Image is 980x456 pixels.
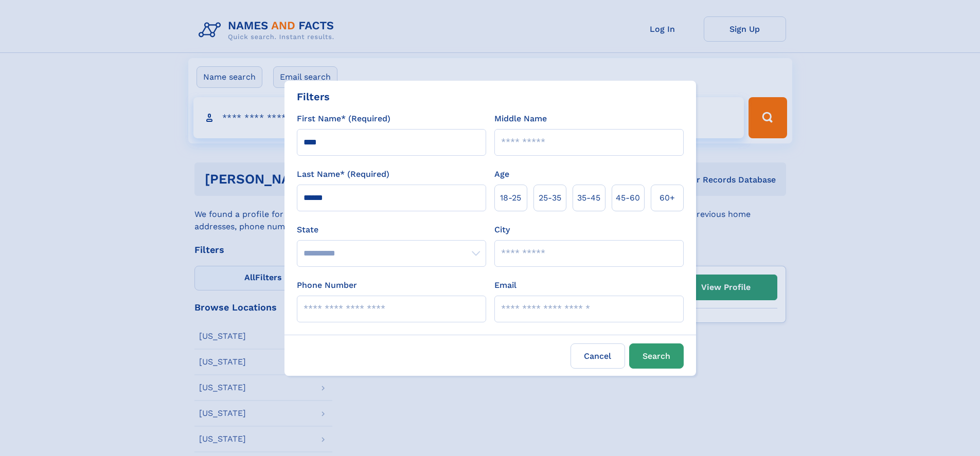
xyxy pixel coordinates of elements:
label: Age [494,168,509,180]
span: 35‑45 [577,192,600,204]
span: 18‑25 [500,192,521,204]
span: 25‑35 [539,192,561,204]
button: Search [629,343,684,369]
span: 45‑60 [616,192,640,204]
label: Cancel [571,343,625,369]
label: City [494,224,510,236]
label: State [297,224,486,236]
span: 60+ [660,192,675,204]
label: First Name* (Required) [297,113,390,125]
div: Filters [297,89,330,104]
label: Phone Number [297,279,357,291]
label: Middle Name [494,113,547,125]
label: Email [494,279,516,291]
label: Last Name* (Required) [297,168,389,180]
